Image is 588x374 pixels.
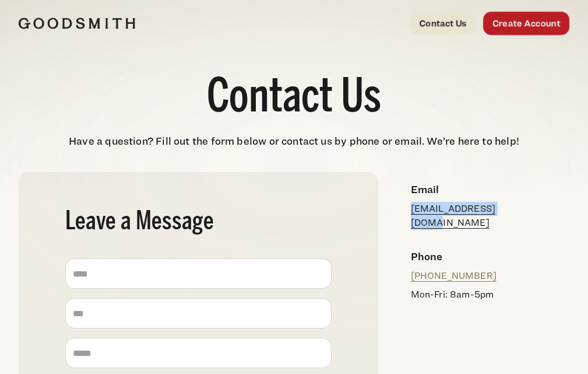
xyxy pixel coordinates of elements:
[411,288,560,302] p: Mon-Fri: 8am-5pm
[411,249,560,264] h4: Phone
[65,209,332,235] h2: Leave a Message
[411,203,495,228] a: [EMAIL_ADDRESS][DOMAIN_NAME]
[410,12,476,35] a: Contact Us
[411,181,560,197] h4: Email
[19,18,135,29] img: Goodsmith
[483,12,569,35] a: Create Account
[411,270,497,281] a: [PHONE_NUMBER]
